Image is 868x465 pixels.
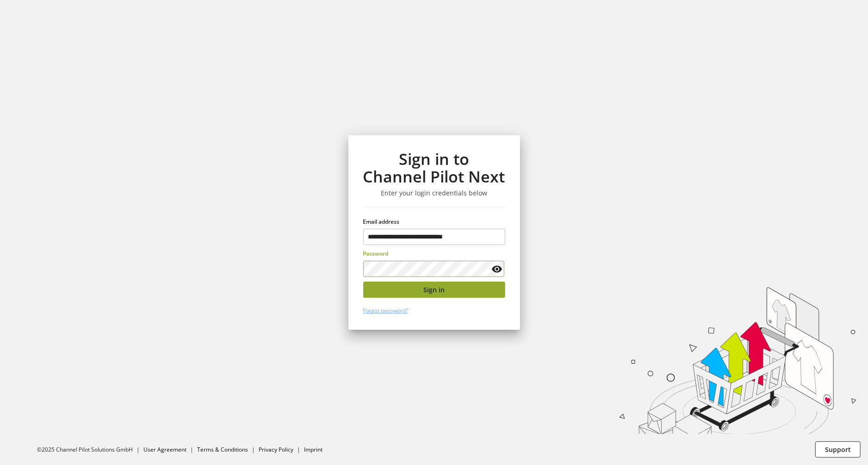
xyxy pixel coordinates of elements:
span: Sign in [423,285,445,295]
span: Email address [363,218,400,226]
a: Forgot password? [363,307,409,314]
h3: Enter your login credentials below [363,189,505,197]
span: Password [363,250,389,258]
a: Privacy Policy [259,446,293,453]
a: Terms & Conditions [197,446,248,453]
span: Support [825,445,851,454]
a: User Agreement [143,446,186,453]
li: ©2025 Channel Pilot Solutions GmbH [37,446,143,454]
button: Support [815,441,861,458]
button: Sign in [363,282,505,298]
a: Imprint [304,446,322,453]
h1: Sign in to Channel Pilot Next [363,150,505,186]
